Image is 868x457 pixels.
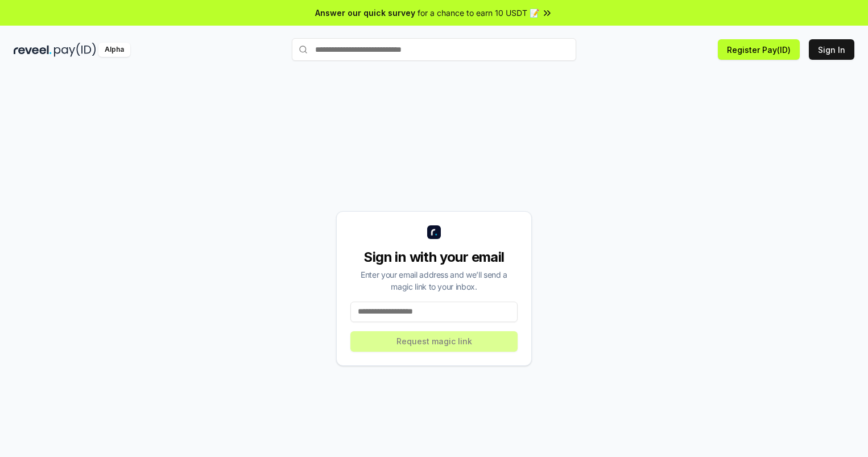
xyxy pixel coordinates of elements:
img: reveel_dark [14,43,52,57]
div: Sign in with your email [350,248,518,266]
span: Answer our quick survey [315,7,415,19]
img: pay_id [54,43,96,57]
button: Register Pay(ID) [718,39,800,60]
img: logo_small [427,225,441,239]
div: Enter your email address and we’ll send a magic link to your inbox. [350,269,518,293]
button: Sign In [809,39,854,60]
span: for a chance to earn 10 USDT 📝 [418,7,539,19]
div: Alpha [98,43,130,57]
